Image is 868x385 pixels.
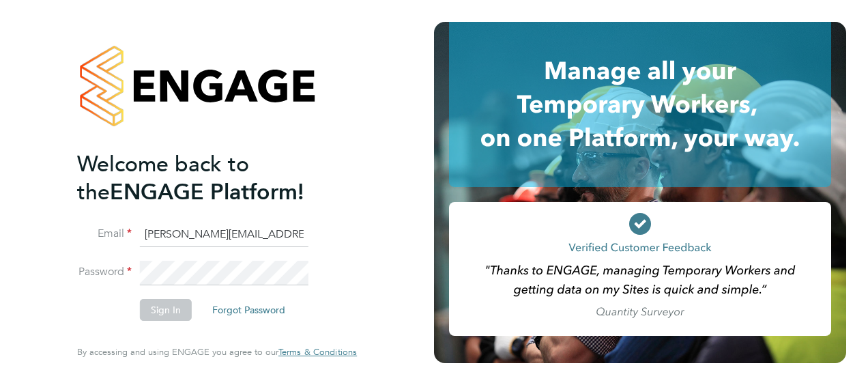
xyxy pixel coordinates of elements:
button: Sign In [140,299,192,321]
a: Terms & Conditions [278,347,357,358]
span: Terms & Conditions [278,346,357,358]
span: Welcome back to the [77,151,249,205]
label: Email [77,227,132,241]
button: Forgot Password [201,299,296,321]
span: By accessing and using ENGAGE you agree to our [77,346,357,358]
h2: ENGAGE Platform! [77,150,343,206]
label: Password [77,265,132,279]
input: Enter your work email... [140,223,308,247]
